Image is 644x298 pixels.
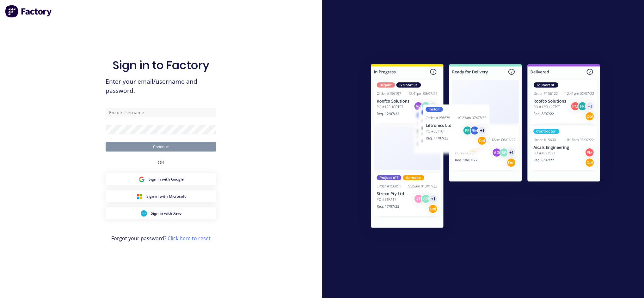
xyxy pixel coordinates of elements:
[106,207,216,219] button: Xero Sign inSign in with Xero
[138,176,145,182] img: Google Sign in
[106,190,216,202] button: Microsoft Sign inSign in with Microsoft
[106,173,216,185] button: Google Sign inSign in with Google
[149,176,184,182] span: Sign in with Google
[136,193,143,200] img: Microsoft Sign in
[106,77,216,95] span: Enter your email/username and password.
[113,58,209,72] h1: Sign in to Factory
[158,152,164,173] div: OR
[111,235,211,242] span: Forgot your password?
[5,5,52,18] img: Factory
[168,235,211,242] a: Click here to reset
[146,194,186,199] span: Sign in with Microsoft
[141,210,147,217] img: Xero Sign in
[357,51,614,243] img: Sign in
[106,108,216,117] input: Email/Username
[106,142,216,152] button: Continue
[151,211,181,216] span: Sign in with Xero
